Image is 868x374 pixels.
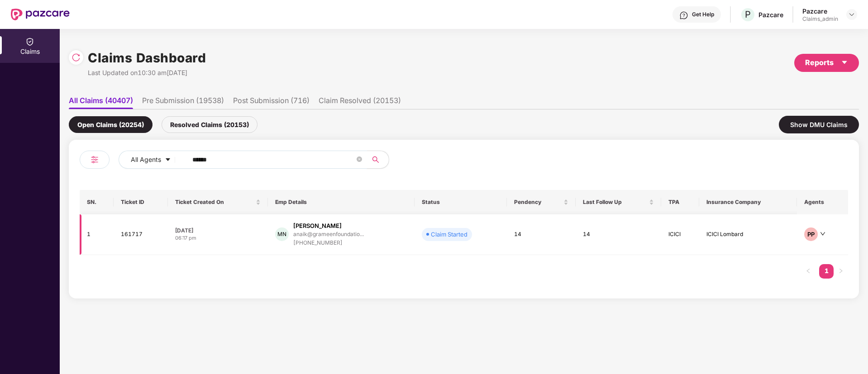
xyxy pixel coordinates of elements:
th: Ticket ID [114,190,168,214]
li: All Claims (40407) [69,96,133,109]
div: Last Updated on 10:30 am[DATE] [88,68,206,78]
div: MN [275,227,289,241]
li: Pre Submission (19538) [142,96,224,109]
th: TPA [661,190,699,214]
div: 06:17 pm [175,234,261,242]
th: Agents [797,190,848,214]
a: 1 [819,264,834,278]
img: svg+xml;base64,PHN2ZyBpZD0iRHJvcGRvd24tMzJ4MzIiIHhtbG5zPSJodHRwOi8vd3d3LnczLm9yZy8yMDAwL3N2ZyIgd2... [848,11,855,18]
td: ICICI Lombard [699,214,797,255]
div: [PHONE_NUMBER] [293,239,364,247]
li: Post Submission (716) [233,96,310,109]
span: All Agents [131,155,161,165]
span: caret-down [165,156,171,164]
button: search [367,151,389,169]
div: PP [804,227,818,241]
th: Insurance Company [699,190,797,214]
div: Reports [805,57,848,68]
td: 161717 [114,214,168,255]
span: Pendency [514,199,562,206]
img: svg+xml;base64,PHN2ZyB4bWxucz0iaHR0cDovL3d3dy53My5vcmcvMjAwMC9zdmciIHdpZHRoPSIyNCIgaGVpZ2h0PSIyNC... [89,154,100,165]
span: caret-down [841,59,848,66]
td: ICICI [661,214,699,255]
div: Open Claims (20254) [69,116,153,133]
li: Previous Page [801,264,816,279]
div: [DATE] [175,227,261,234]
td: 14 [507,214,576,255]
div: Resolved Claims (20153) [162,116,258,133]
span: down [820,231,825,237]
span: right [838,268,844,274]
div: Show DMU Claims [779,116,859,133]
img: svg+xml;base64,PHN2ZyBpZD0iUmVsb2FkLTMyeDMyIiB4bWxucz0iaHR0cDovL3d3dy53My5vcmcvMjAwMC9zdmciIHdpZH... [72,53,81,62]
th: SN. [80,190,114,214]
span: search [367,156,384,163]
span: close-circle [357,156,362,162]
td: 1 [80,214,114,255]
span: close-circle [357,156,362,164]
img: svg+xml;base64,PHN2ZyBpZD0iSGVscC0zMngzMiIgeG1sbnM9Imh0dHA6Ly93d3cudzMub3JnLzIwMDAvc3ZnIiB3aWR0aD... [679,11,688,20]
button: left [801,264,816,279]
th: Ticket Created On [168,190,268,214]
div: Pazcare [758,10,783,19]
button: right [834,264,848,279]
span: Last Follow Up [583,199,647,206]
th: Pendency [507,190,576,214]
span: Ticket Created On [175,199,254,206]
li: Claim Resolved (20153) [319,96,401,109]
div: anaik@grameenfoundatio... [293,231,364,237]
div: Get Help [692,11,714,18]
button: All Agentscaret-down [119,151,191,169]
h1: Claims Dashboard [88,48,206,68]
td: 14 [576,214,661,255]
th: Status [415,190,507,214]
img: svg+xml;base64,PHN2ZyBpZD0iQ2xhaW0iIHhtbG5zPSJodHRwOi8vd3d3LnczLm9yZy8yMDAwL3N2ZyIgd2lkdGg9IjIwIi... [25,37,34,46]
span: P [745,9,751,20]
div: Pazcare [802,7,838,15]
th: Emp Details [268,190,415,214]
div: [PERSON_NAME] [293,222,342,230]
th: Last Follow Up [576,190,661,214]
div: Claims_admin [802,15,838,23]
div: Claim Started [431,230,467,239]
li: Next Page [834,264,848,279]
li: 1 [819,264,834,279]
span: left [806,268,811,274]
img: New Pazcare Logo [11,9,70,20]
